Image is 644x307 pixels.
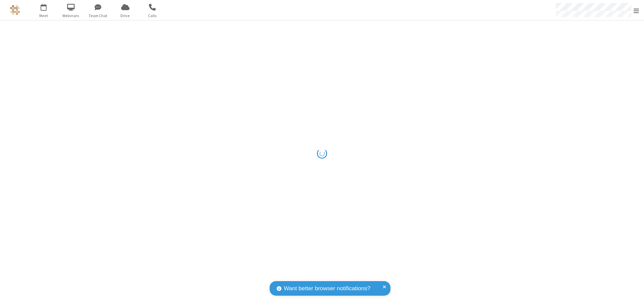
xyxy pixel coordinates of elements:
[284,284,370,293] span: Want better browser notifications?
[140,13,165,19] span: Calls
[58,13,84,19] span: Webinars
[113,13,138,19] span: Drive
[10,5,20,15] img: QA Selenium DO NOT DELETE OR CHANGE
[31,13,56,19] span: Meet
[86,13,111,19] span: Team Chat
